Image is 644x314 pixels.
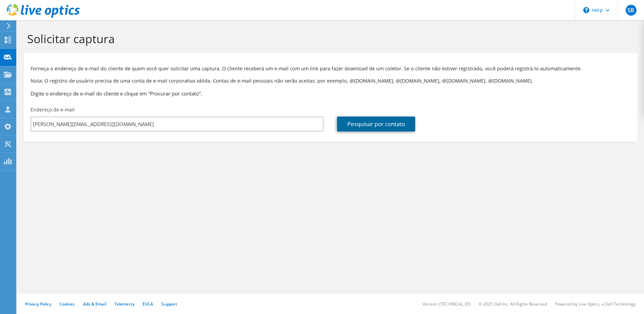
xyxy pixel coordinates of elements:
[31,77,630,85] p: Nota: O registro de usuário precisa de uma conta de e-mail corporativa válida. Contas de e-mail p...
[31,106,75,113] label: Endereço de e-mail
[31,65,630,72] p: Forneça o endereço de e-mail do cliente de quem você quer solicitar uma captura. O cliente recebe...
[31,90,630,97] h3: Digite o endereço de e-mail do cliente e clique em “Procurar por contato”.
[479,301,547,307] li: © 2025 Dell Inc. All Rights Reserved
[423,301,471,307] li: Version: [TECHNICAL_ID]
[83,301,106,307] a: Ads & Email
[143,301,153,307] a: EULA
[626,5,637,16] span: SB
[161,301,177,307] a: Support
[59,301,75,307] a: Cookies
[25,301,51,307] a: Privacy Policy
[583,7,589,13] svg: \n
[27,32,630,46] h1: Solicitar captura
[337,117,415,132] a: Pesquisar por contato
[114,301,134,307] a: Telemetry
[555,301,636,307] li: Powered by Live Optics, a Dell Technology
